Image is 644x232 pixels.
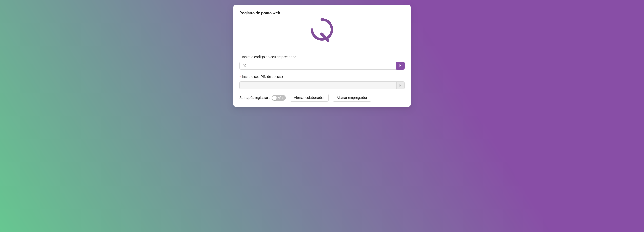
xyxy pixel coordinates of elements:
[239,10,405,16] div: Registro de ponto web
[311,18,333,42] img: QRPoint
[239,54,299,60] label: Insira o código do seu empregador
[294,95,325,100] span: Alterar colaborador
[333,94,371,102] button: Alterar empregador
[239,74,286,79] label: Insira o seu PIN de acesso
[337,95,367,100] span: Alterar empregador
[239,94,272,102] label: Sair após registrar
[398,64,402,68] span: caret-right
[290,94,329,102] button: Alterar colaborador
[243,64,246,67] span: info-circle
